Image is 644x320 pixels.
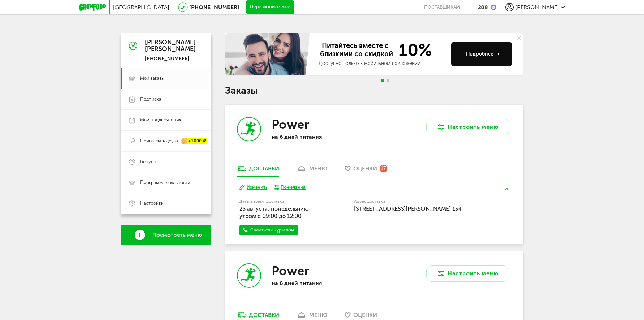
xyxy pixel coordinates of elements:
[319,60,446,67] div: Доступно только в мобильном приложении
[309,312,327,318] div: меню
[181,138,208,144] div: +1000 ₽
[515,4,559,10] span: [PERSON_NAME]
[249,165,279,172] div: Доставки
[239,184,267,191] button: Изменить
[225,33,312,75] img: family-banner.579af9d.jpg
[239,205,309,219] span: 25 августа, понедельник, утром c 09:00 до 12:00
[380,165,387,172] div: 17
[293,165,331,176] a: меню
[140,138,178,144] span: Пригласить друга
[121,68,211,89] a: Мои заказы
[145,56,196,62] div: [PHONE_NUMBER]
[121,151,211,172] a: Бонусы
[353,312,377,318] span: Оценки
[121,130,211,151] a: Пригласить друга +1000 ₽
[354,205,462,212] span: [STREET_ADDRESS][PERSON_NAME] 134
[353,165,377,172] span: Оценки
[140,200,164,207] span: Настройки
[121,89,211,110] a: Подписка
[121,110,211,130] a: Мои предпочтения
[140,75,165,82] span: Мои заказы
[426,265,509,282] button: Настроить меню
[140,159,156,165] span: Бонусы
[274,184,306,191] button: Пожелания
[140,96,161,102] span: Подписка
[281,184,306,191] div: Пожелания
[394,41,432,59] span: 10%
[319,41,394,59] span: Питайтесь вместе с близкими со скидкой
[272,280,362,286] p: на 6 дней питания
[491,5,496,10] img: bonus_b.cdccf46.png
[272,117,309,132] h3: Power
[140,179,190,186] span: Программа лояльности
[152,232,202,238] span: Посмотреть меню
[387,79,389,82] span: Go to slide 2
[145,39,196,53] div: [PERSON_NAME] [PERSON_NAME]
[309,165,327,172] div: меню
[249,312,279,318] div: Доставки
[246,0,294,14] button: Перезвоните мне
[451,42,512,66] button: Подробнее
[354,200,483,203] label: Адрес доставки
[272,263,309,278] h3: Power
[505,188,509,190] img: arrow-up-green.5eb5f82.svg
[466,51,500,58] div: Подробнее
[239,225,298,235] a: Связаться с курьером
[140,117,181,123] span: Мои предпочтения
[341,165,391,176] a: Оценки 17
[121,193,211,214] a: Настройки
[113,4,169,10] span: [GEOGRAPHIC_DATA]
[121,225,211,245] a: Посмотреть меню
[189,4,239,10] a: [PHONE_NUMBER]
[225,86,523,95] h1: Заказы
[121,172,211,193] a: Программа лояльности
[272,134,362,140] p: на 6 дней питания
[234,165,283,176] a: Доставки
[426,119,509,135] button: Настроить меню
[381,79,384,82] span: Go to slide 1
[478,4,488,10] div: 288
[239,200,319,203] label: Дата и время доставки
